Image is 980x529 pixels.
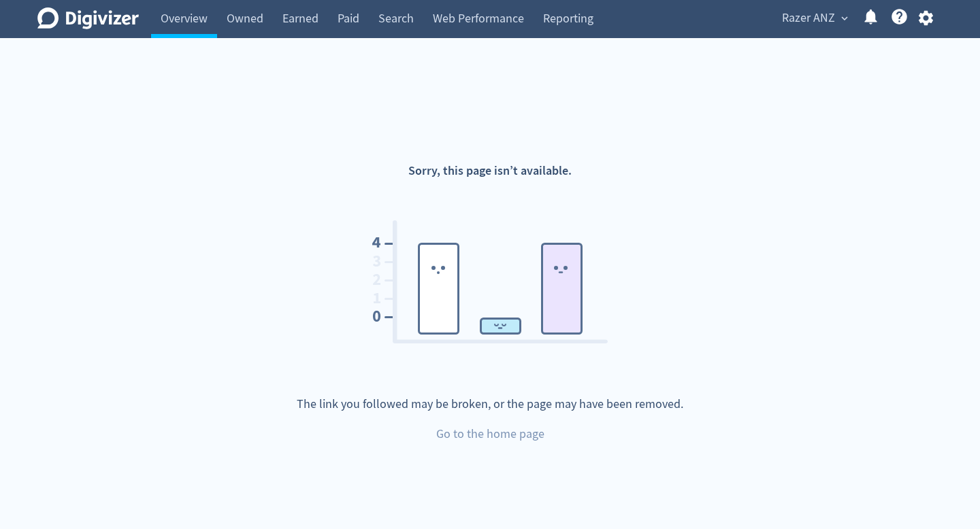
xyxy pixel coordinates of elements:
img: 404 [354,180,626,383]
span: Razer ANZ [782,7,835,29]
a: Go to the home page [436,426,544,443]
span: expand_more [838,12,851,24]
button: Razer ANZ [777,7,851,29]
p: The link you followed may be broken, or the page may have been removed. [297,396,683,413]
h1: Sorry, this page isn’t available. [408,163,572,180]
